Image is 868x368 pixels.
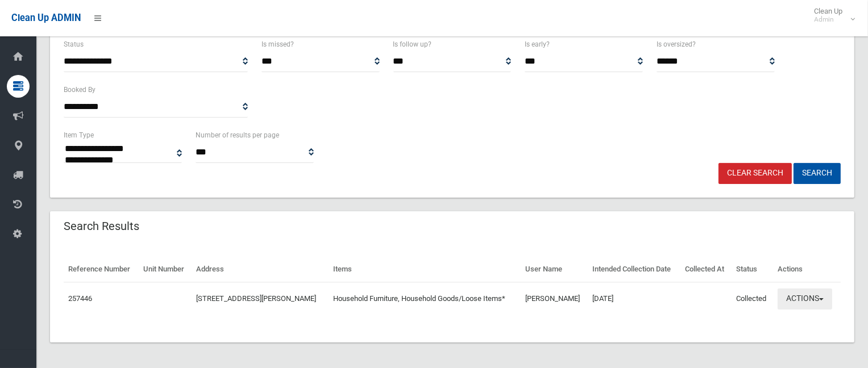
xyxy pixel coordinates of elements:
[588,257,680,282] th: Intended Collection Date
[588,282,680,315] td: [DATE]
[329,257,521,282] th: Items
[719,163,792,184] a: Clear Search
[794,163,841,184] button: Search
[393,38,432,51] label: Is follow up?
[196,129,279,141] label: Number of results per page
[50,215,153,237] header: Search Results
[64,257,139,282] th: Reference Number
[64,38,84,51] label: Status
[680,257,732,282] th: Collected At
[64,83,95,96] label: Booked By
[64,129,94,141] label: Item Type
[778,288,832,310] button: Actions
[732,282,773,315] td: Collected
[525,38,550,51] label: Is early?
[192,257,329,282] th: Address
[732,257,773,282] th: Status
[657,38,696,51] label: Is oversized?
[521,257,588,282] th: User Name
[814,15,842,24] small: Admin
[139,257,192,282] th: Unit Number
[261,38,294,51] label: Is missed?
[329,282,521,315] td: Household Furniture, Household Goods/Loose Items*
[808,7,854,24] span: Clean Up
[773,257,841,282] th: Actions
[68,294,92,303] a: 257446
[197,294,317,303] a: [STREET_ADDRESS][PERSON_NAME]
[521,282,588,315] td: [PERSON_NAME]
[11,12,81,23] span: Clean Up ADMIN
